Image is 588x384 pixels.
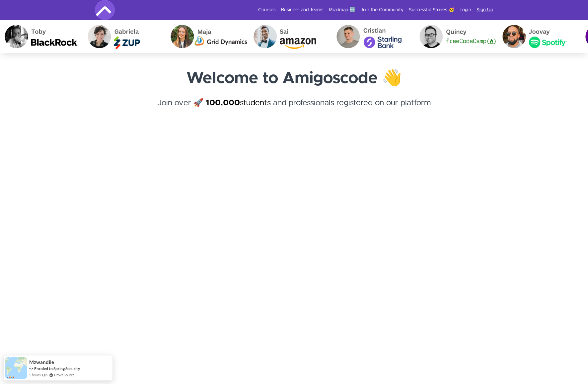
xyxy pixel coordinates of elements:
[388,20,471,53] img: Quincy
[477,7,493,13] a: Sign Up
[29,359,54,365] span: Mzwandile
[471,20,553,53] img: Joovay
[281,7,324,13] a: Business and Teams
[360,7,404,13] a: Join the Community
[56,20,139,53] img: Gabriela
[29,366,34,371] span: ->
[29,372,47,378] span: 5 hours ago
[139,20,222,53] img: Maja
[222,20,305,53] img: Sai
[54,372,75,378] a: ProveSource
[34,366,80,371] a: Enroled to Spring Security
[329,7,355,13] a: Roadmap 🆕
[258,7,276,13] a: Courses
[305,20,388,53] img: Cristian
[186,70,402,86] strong: Welcome to Amigoscode 👋
[460,7,471,13] a: Login
[95,97,493,121] h4: Join over 🚀 and professionals registered on our platform
[5,357,27,379] img: provesource social proof notification image
[95,144,493,368] iframe: Video Player
[206,99,271,107] a: 100,000students
[409,7,454,13] a: Successful Stories 🥳
[206,99,240,107] strong: 100,000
